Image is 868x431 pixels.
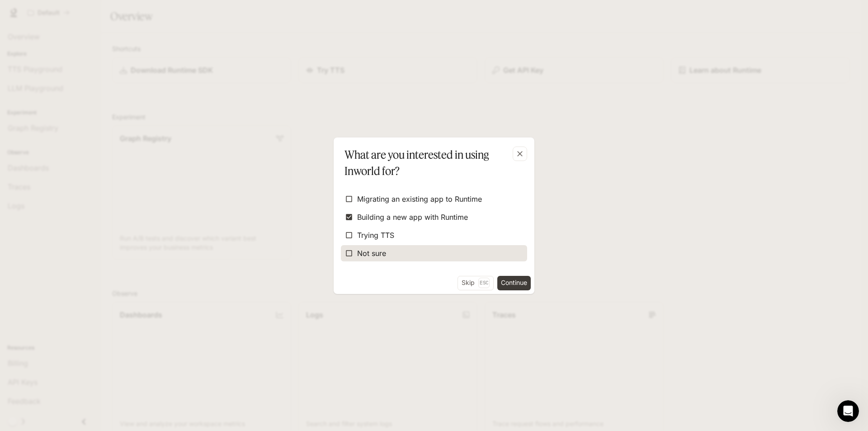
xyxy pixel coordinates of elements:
[458,276,494,290] button: SkipEsc
[357,212,468,223] span: Building a new app with Runtime
[357,194,482,204] span: Migrating an existing app to Runtime
[357,230,394,241] span: Trying TTS
[497,276,531,290] button: Continue
[344,147,520,179] p: What are you interested in using Inworld for?
[837,400,859,422] iframe: Intercom live chat
[478,278,490,288] p: Esc
[357,248,386,259] span: Not sure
